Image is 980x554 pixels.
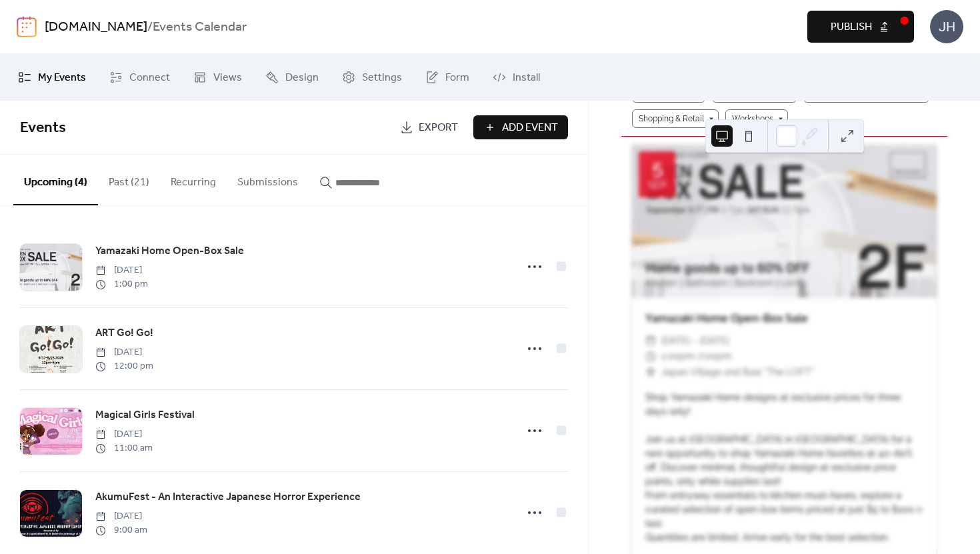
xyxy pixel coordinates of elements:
span: My Events [38,70,86,86]
span: Add Event [502,120,558,136]
span: AkumuFest - An Interactive Japanese Horror Experience [95,489,361,505]
a: Magical Girls Festival [95,407,195,424]
button: Add Event [473,115,568,139]
span: 9:00 am [95,523,147,537]
span: 1:00 pm [95,277,148,291]
button: Recurring [160,155,227,204]
div: ​ [645,365,656,381]
span: 11:00 am [95,441,153,455]
span: Design [285,70,319,86]
a: [DOMAIN_NAME] [45,15,147,40]
b: / [147,15,153,40]
a: Views [183,59,252,95]
span: [DATE] [95,263,148,277]
a: Connect [99,59,180,95]
span: [DATE] - [DATE] [661,333,729,349]
a: Install [483,59,550,95]
span: Magical Girls Festival [95,407,195,423]
button: Upcoming (4) [13,155,98,205]
button: Past (21) [98,155,160,204]
span: Publish [831,19,872,35]
div: Shop Yamazaki Home designs at exclusive prices for three days only! Join us at [GEOGRAPHIC_DATA] ... [632,391,937,545]
span: Form [445,70,469,86]
span: Settings [362,70,402,86]
span: Yamazaki Home Open-Box Sale [95,243,244,259]
div: Yamazaki Home Open-Box Sale [632,311,937,327]
b: Events Calendar [153,15,247,40]
a: Design [255,59,329,95]
div: ​ [645,333,656,349]
span: Connect [129,70,170,86]
span: [DATE] [95,427,153,441]
a: Form [415,59,479,95]
div: 5 [652,158,663,178]
span: - [694,349,698,365]
div: ​ [645,349,656,365]
div: Sep [648,181,666,191]
button: Submissions [227,155,309,204]
a: My Events [8,59,96,95]
span: ART Go! Go! [95,325,153,341]
div: JH [930,10,963,43]
span: Install [513,70,540,86]
a: Settings [332,59,412,95]
a: ART Go! Go! [95,325,153,342]
span: 7:00pm [698,349,731,365]
span: [DATE] [95,509,147,523]
span: Views [213,70,242,86]
span: [DATE] [95,345,153,359]
img: logo [17,16,37,37]
span: Japan Village 2nd floor "The LOFT" [661,365,813,381]
span: 12:00 pm [95,359,153,373]
a: AkumuFest - An Interactive Japanese Horror Experience [95,489,361,506]
a: Yamazaki Home Open-Box Sale [95,243,244,260]
span: Events [20,113,66,143]
button: Publish [807,11,914,43]
span: Export [419,120,458,136]
a: Export [390,115,468,139]
span: 1:00pm [661,349,694,365]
